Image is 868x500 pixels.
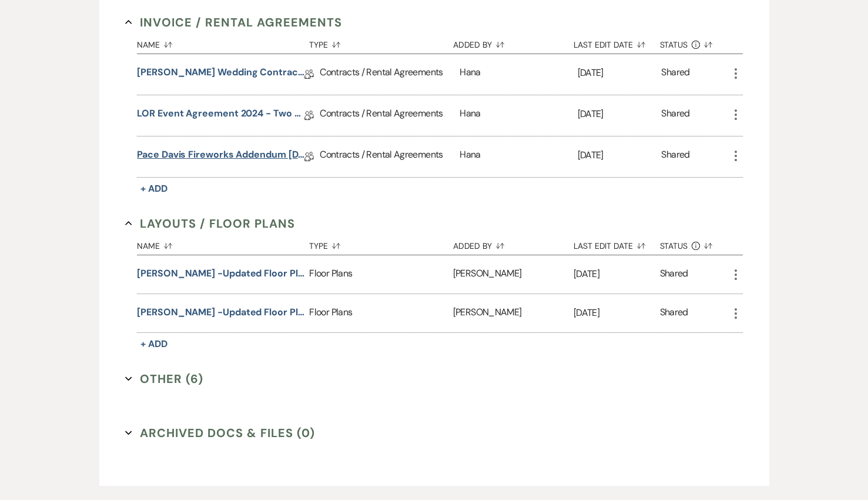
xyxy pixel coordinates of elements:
[574,232,660,255] button: Last Edit Date
[309,294,453,332] div: Floor Plans
[660,41,688,49] span: Status
[460,136,577,177] div: Hana
[661,148,689,166] div: Shared
[574,266,660,282] p: [DATE]
[137,148,304,166] a: Pace Davis Fireworks Addendum [DATE]
[460,54,577,95] div: Hana
[137,336,171,352] button: + Add
[453,31,574,54] button: Added By
[660,266,688,282] div: Shared
[125,215,295,232] button: Layouts / Floor Plans
[140,182,167,195] span: + Add
[320,54,460,95] div: Contracts / Rental Agreements
[137,305,304,319] button: [PERSON_NAME] -Updated Floor Plan
[574,305,660,321] p: [DATE]
[137,232,309,255] button: Name
[460,95,577,136] div: Hana
[125,424,315,442] button: Archived Docs & Files (0)
[453,294,574,332] div: [PERSON_NAME]
[660,305,688,321] div: Shared
[137,266,304,281] button: [PERSON_NAME] -Updated Floor Plan
[660,31,729,54] button: Status
[320,95,460,136] div: Contracts / Rental Agreements
[453,232,574,255] button: Added By
[125,370,203,388] button: Other (6)
[137,181,171,197] button: + Add
[578,148,662,163] p: [DATE]
[309,232,453,255] button: Type
[453,255,574,294] div: [PERSON_NAME]
[140,338,167,350] span: + Add
[578,65,662,81] p: [DATE]
[661,65,689,84] div: Shared
[137,31,309,54] button: Name
[309,255,453,294] div: Floor Plans
[661,106,689,125] div: Shared
[660,242,688,250] span: Status
[125,14,342,31] button: Invoice / Rental Agreements
[137,65,304,84] a: [PERSON_NAME] Wedding Contract [DATE]
[578,106,662,122] p: [DATE]
[660,232,729,255] button: Status
[309,31,453,54] button: Type
[320,136,460,177] div: Contracts / Rental Agreements
[137,106,304,125] a: LOR Event Agreement 2024 - Two Clients
[574,31,660,54] button: Last Edit Date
